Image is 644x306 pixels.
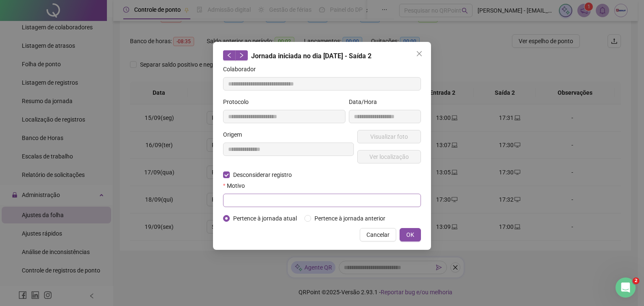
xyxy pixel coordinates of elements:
[230,214,300,223] span: Pertence à jornada atual
[406,230,414,239] span: OK
[226,52,232,58] span: left
[360,228,396,241] button: Cancelar
[349,97,382,106] label: Data/Hora
[223,65,261,74] label: Colaborador
[223,50,421,61] div: Jornada iniciada no dia [DATE] - Saída 2
[230,170,295,179] span: Desconsiderar registro
[235,50,248,60] button: right
[615,277,636,298] iframe: Intercom live chat
[357,130,421,143] button: Visualizar foto
[416,50,423,57] span: close
[413,47,426,60] button: Close
[311,214,389,223] span: Pertence à jornada anterior
[400,228,421,241] button: OK
[357,150,421,163] button: Ver localização
[633,277,639,284] span: 2
[366,230,390,239] span: Cancelar
[223,181,250,190] label: Motivo
[239,52,244,58] span: right
[223,97,254,106] label: Protocolo
[223,130,247,139] label: Origem
[223,50,236,60] button: left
